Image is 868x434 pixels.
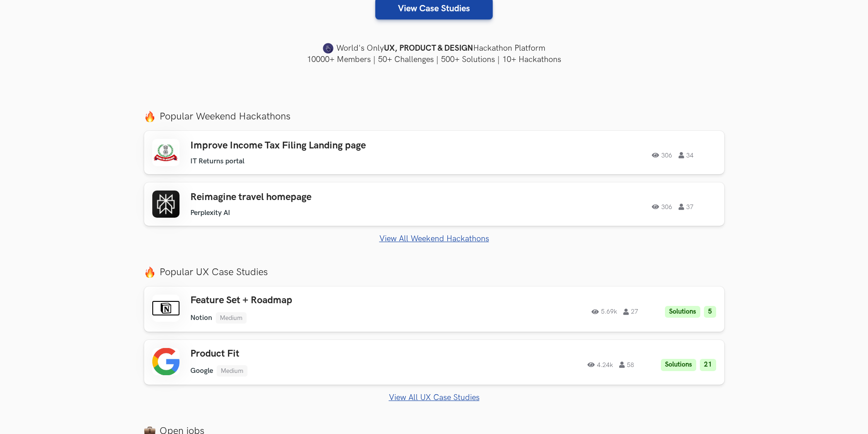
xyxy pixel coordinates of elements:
[190,191,448,203] h3: Reimagine travel homepage
[623,309,638,315] span: 27
[592,309,617,315] span: 5.69k
[144,286,724,331] a: Feature Set + Roadmap Notion Medium 5.69k 27 Solutions 5
[661,359,696,371] li: Solutions
[144,110,724,123] label: Popular Weekend Hackathons
[665,306,700,318] li: Solutions
[144,267,155,278] img: fire.png
[144,340,724,385] a: Product Fit Google Medium 4.24k 58 Solutions 21
[587,362,613,368] span: 4.24k
[190,157,244,166] li: IT Returns portal
[144,131,724,174] a: Improve Income Tax Filing Landing page IT Returns portal 306 34
[190,314,212,322] li: Notion
[190,295,448,306] h3: Feature Set + Roadmap
[704,306,716,318] li: 5
[190,140,448,152] h3: Improve Income Tax Filing Landing page
[619,362,634,368] span: 58
[217,365,247,377] li: Medium
[700,359,716,371] li: 21
[652,152,672,158] span: 306
[144,266,724,278] label: Popular UX Case Studies
[323,43,334,54] img: uxhack-favicon-image.png
[216,312,247,324] li: Medium
[144,42,724,55] h4: World's Only Hackathon Platform
[190,367,213,375] li: Google
[679,152,693,158] span: 34
[144,54,724,65] h4: 10000+ Members | 50+ Challenges | 500+ Solutions | 10+ Hackathons
[144,111,155,122] img: fire.png
[144,182,724,226] a: Reimagine travel homepage Perplexity AI 306 37
[190,348,448,360] h3: Product Fit
[679,204,693,210] span: 37
[190,209,230,217] li: Perplexity AI
[144,393,724,402] a: View All UX Case Studies
[144,234,724,243] a: View All Weekend Hackathons
[652,204,672,210] span: 306
[384,42,473,55] strong: UX, PRODUCT & DESIGN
